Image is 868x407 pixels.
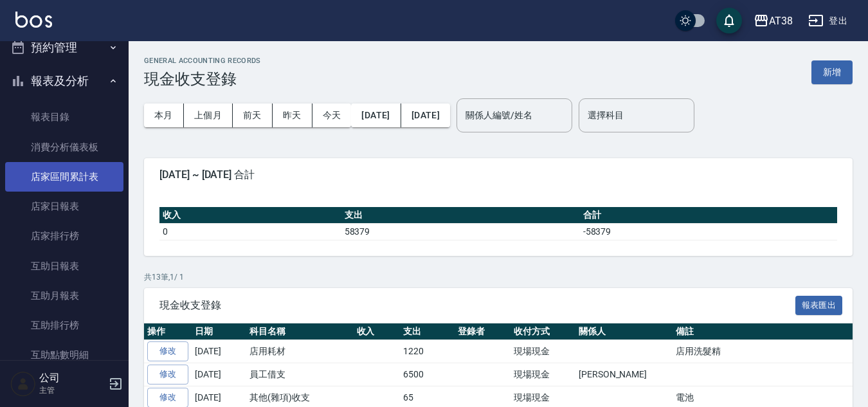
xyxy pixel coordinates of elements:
td: 員工借支 [246,363,354,386]
td: [DATE] [192,340,246,363]
td: [DATE] [192,363,246,386]
a: 修改 [147,341,188,361]
h3: 現金收支登錄 [144,70,261,88]
button: [DATE] [351,104,401,127]
a: 店家排行榜 [5,221,123,251]
div: AT38 [769,13,793,29]
img: Person [10,371,36,397]
button: 今天 [312,104,352,127]
button: save [716,8,742,33]
button: 預約管理 [5,31,123,64]
button: [DATE] [401,104,450,127]
span: [DATE] ~ [DATE] 合計 [159,168,837,181]
a: 店家日報表 [5,192,123,221]
th: 操作 [144,323,192,340]
td: -58379 [580,223,837,240]
th: 支出 [400,323,455,340]
td: [PERSON_NAME] [575,363,673,386]
img: Logo [15,12,52,28]
th: 合計 [580,207,837,224]
button: 昨天 [273,104,312,127]
a: 新增 [811,66,853,78]
button: 報表及分析 [5,64,123,98]
button: 登出 [803,9,853,33]
th: 關係人 [575,323,673,340]
p: 主管 [39,384,105,396]
h2: GENERAL ACCOUNTING RECORDS [144,57,261,65]
button: 前天 [233,104,273,127]
th: 登錄者 [455,323,511,340]
th: 收付方式 [511,323,575,340]
td: 店用耗材 [246,340,354,363]
span: 現金收支登錄 [159,299,795,312]
a: 報表匯出 [795,298,843,311]
a: 報表目錄 [5,102,123,132]
h5: 公司 [39,372,105,384]
a: 互助點數明細 [5,340,123,370]
th: 收入 [159,207,341,224]
td: 現場現金 [511,340,575,363]
td: 現場現金 [511,363,575,386]
button: 報表匯出 [795,296,843,316]
th: 日期 [192,323,246,340]
button: AT38 [748,8,798,34]
td: 0 [159,223,341,240]
a: 店家區間累計表 [5,162,123,192]
button: 上個月 [184,104,233,127]
td: 1220 [400,340,455,363]
td: 6500 [400,363,455,386]
a: 互助月報表 [5,281,123,311]
button: 本月 [144,104,184,127]
a: 互助排行榜 [5,311,123,340]
th: 收入 [354,323,401,340]
th: 科目名稱 [246,323,354,340]
button: 新增 [811,60,853,84]
a: 互助日報表 [5,251,123,281]
p: 共 13 筆, 1 / 1 [144,271,853,283]
a: 修改 [147,365,188,384]
td: 58379 [341,223,580,240]
th: 支出 [341,207,580,224]
a: 消費分析儀表板 [5,132,123,162]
